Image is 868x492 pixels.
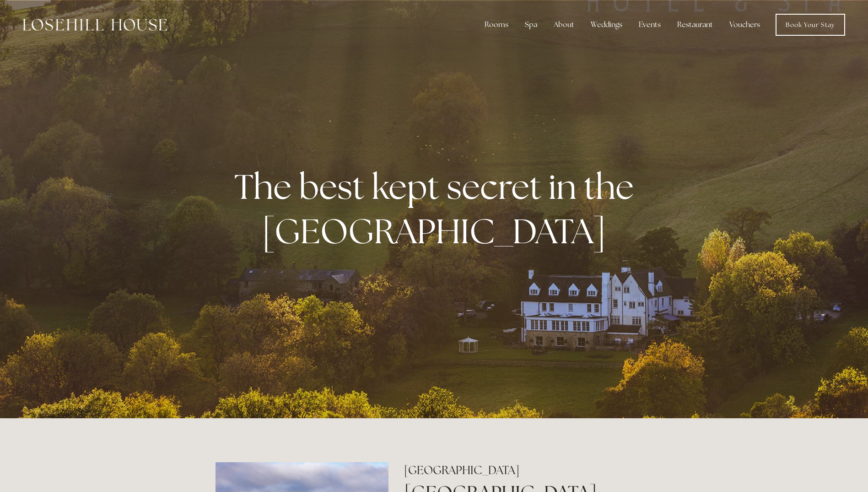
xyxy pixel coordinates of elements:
div: Weddings [583,16,630,34]
h2: [GEOGRAPHIC_DATA] [404,462,652,478]
div: Events [631,16,668,34]
div: Restaurant [670,16,720,34]
strong: The best kept secret in the [GEOGRAPHIC_DATA] [234,164,641,254]
div: Rooms [477,16,516,34]
div: Spa [518,16,545,34]
img: Losehill House [23,19,167,31]
div: About [546,16,582,34]
a: Book Your Stay [776,14,845,36]
a: Vouchers [722,16,767,34]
